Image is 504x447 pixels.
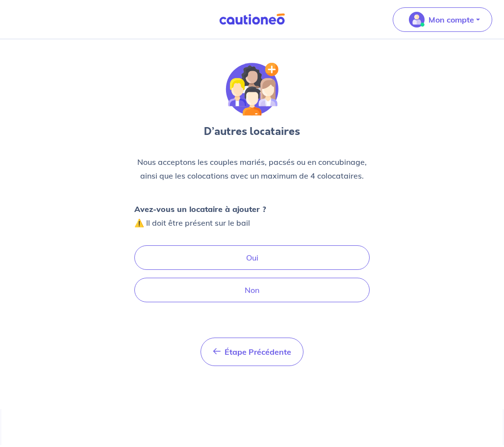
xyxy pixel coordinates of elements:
img: Cautioneo [215,13,289,26]
button: illu_account_valid_menu.svgMon compte [393,7,492,32]
strong: Avez-vous un locataire à ajouter ? [134,204,266,214]
button: Oui [134,245,370,270]
h3: D’autres locataires [134,124,370,139]
p: Nous acceptons les couples mariés, pacsés ou en concubinage, ainsi que les colocations avec un ma... [134,155,370,183]
img: illu_tenants_plus.svg [226,63,278,116]
span: Étape Précédente [225,347,291,357]
img: illu_account_valid_menu.svg [409,12,425,27]
button: Étape Précédente [201,338,303,366]
p: ⚠️ Il doit être présent sur le bail [134,202,266,230]
p: Mon compte [428,14,474,26]
button: Non [134,278,370,302]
